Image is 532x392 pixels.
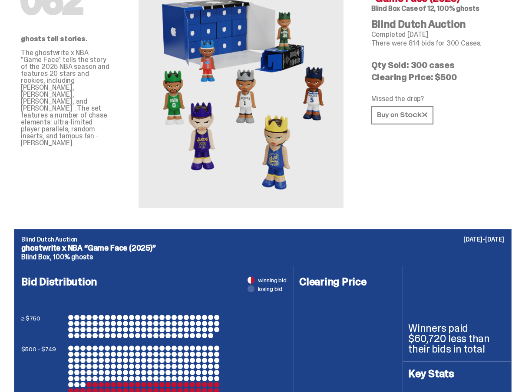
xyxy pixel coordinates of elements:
[371,40,505,47] p: There were 814 bids for 300 Cases.
[463,236,504,242] p: [DATE]-[DATE]
[21,236,504,242] p: Blind Dutch Auction
[21,315,65,338] p: ≥ $750
[21,277,287,315] h4: Bid Distribution
[408,323,506,354] p: Winners paid $60,720 less than their bids in total
[21,49,111,147] p: The ghostwrite x NBA "Game Face" tells the story of the 2025 NBA season and features 20 stars and...
[371,4,400,13] span: Blind Box
[258,286,283,292] span: losing bid
[258,277,287,283] span: winning bid
[371,61,505,69] p: Qty Sold: 300 cases
[371,19,505,29] h4: Blind Dutch Auction
[371,73,505,82] p: Clearing Price: $500
[408,369,506,379] h4: Key Stats
[21,36,111,42] p: ghosts tell stories.
[401,4,479,13] span: Case of 12, 100% ghosts
[53,252,93,261] span: 100% ghosts
[371,31,505,38] p: Completed [DATE]
[371,95,505,102] p: Missed the drop?
[21,252,51,261] span: Blind Box,
[299,277,397,287] h4: Clearing Price
[21,244,504,252] p: ghostwrite x NBA “Game Face (2025)”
